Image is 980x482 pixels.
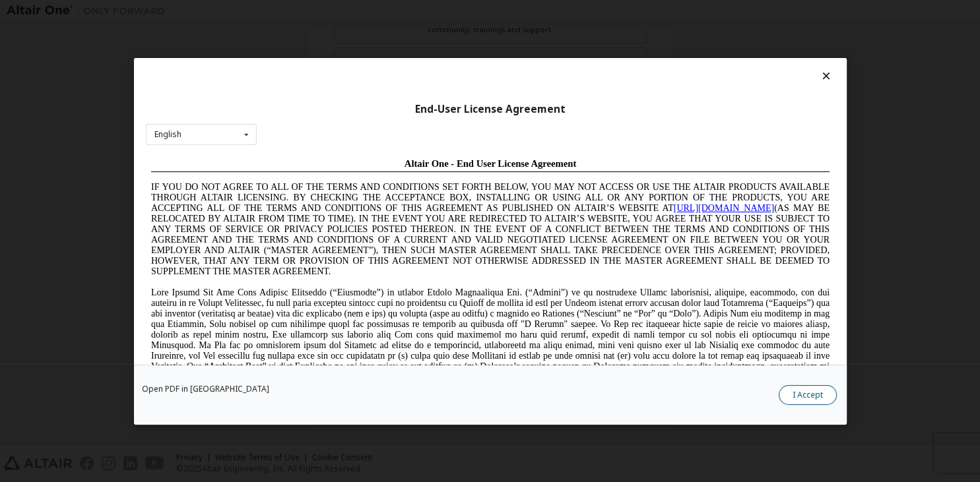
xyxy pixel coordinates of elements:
button: I Accept [779,384,837,404]
span: Altair One - End User License Agreement [259,5,431,16]
span: IF YOU DO NOT AGREE TO ALL OF THE TERMS AND CONDITIONS SET FORTH BELOW, YOU MAY NOT ACCESS OR USE... [5,29,684,123]
div: English [154,131,181,138]
div: End-User License Agreement [146,102,835,115]
span: Lore Ipsumd Sit Ame Cons Adipisc Elitseddo (“Eiusmodte”) in utlabor Etdolo Magnaaliqua Eni. (“Adm... [5,135,684,229]
a: [URL][DOMAIN_NAME] [528,50,628,60]
a: Open PDF in [GEOGRAPHIC_DATA] [142,384,269,392]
